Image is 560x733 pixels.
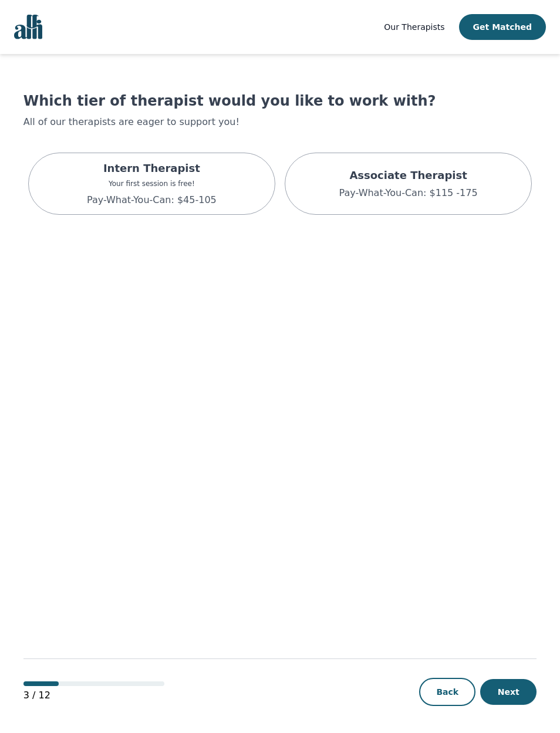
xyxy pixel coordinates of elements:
[23,115,537,129] p: All of our therapists are eager to support you!
[23,92,537,110] h1: Which tier of therapist would you like to work with?
[87,160,217,177] p: Intern Therapist
[480,679,537,705] button: Next
[23,688,164,702] p: 3 / 12
[459,14,546,40] button: Get Matched
[419,678,475,706] button: Back
[384,22,444,32] span: Our Therapists
[87,179,217,188] p: Your first session is free!
[14,15,42,39] img: alli logo
[87,193,217,207] p: Pay-What-You-Can: $45-105
[384,20,444,34] a: Our Therapists
[339,167,478,184] p: Associate Therapist
[339,186,478,200] p: Pay-What-You-Can: $115 -175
